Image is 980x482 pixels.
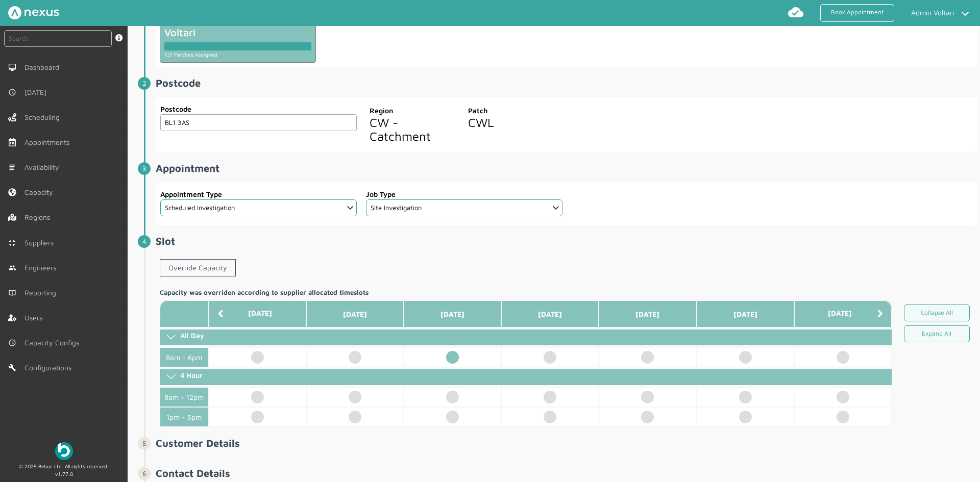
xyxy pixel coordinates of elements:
[8,289,16,297] img: md-book.svg
[160,347,209,367] td: 8am - 6pm
[160,104,357,114] label: Postcode
[24,239,58,247] span: Suppliers
[24,188,57,196] span: Capacity
[404,300,501,327] th: [DATE]
[160,369,892,385] a: 4 Hour
[4,30,112,47] input: Search by: Ref, PostCode, MPAN, MPRN, Account, Customer
[180,331,204,340] label: All Day
[156,467,978,479] h2: Contact Details
[160,329,892,345] a: All Day
[8,364,16,372] img: md-build.svg
[24,264,60,272] span: Engineers
[160,387,209,407] td: 8am - 12pm
[24,113,64,121] span: Scheduling
[24,314,46,322] span: Users
[8,88,16,96] img: md-time.svg
[794,300,892,327] th: [DATE]
[156,437,978,449] h2: Customer Details ️️️
[8,188,16,196] img: capacity-left-menu.svg
[8,138,16,146] img: appointments-left-menu.svg
[697,300,794,327] th: [DATE]
[24,289,60,297] span: Reporting
[788,4,804,20] img: md-cloud-done.svg
[366,189,562,199] label: Job Type
[820,4,894,22] a: Book Appointment
[164,27,311,38] div: Voltari
[8,163,16,171] img: md-list.svg
[156,77,978,89] h2: Postcode ️️️
[370,105,460,116] label: Region
[156,289,978,296] h4: Capacity was overriden according to supplier allocated timeslots
[501,300,599,327] th: [DATE]
[8,264,16,272] img: md-people.svg
[24,339,83,347] span: Capacity Configs
[24,213,54,221] span: Regions
[180,371,203,379] label: 4 Hour
[160,189,357,199] label: Appointment Type
[370,115,431,144] span: CW - Catchment
[8,339,16,347] img: md-time.svg
[24,63,63,71] span: Dashboard
[468,105,558,116] label: Patch
[24,364,76,372] span: Configurations
[55,442,73,460] img: Beboc Logo
[164,52,217,58] small: 131 Patches Assigned
[8,6,59,19] img: Nexus
[24,138,73,146] span: Appointments
[8,239,16,247] img: md-contract.svg
[24,163,63,171] span: Availability
[24,88,51,96] span: [DATE]
[904,305,970,321] a: Collapse All
[209,300,306,327] th: [DATE]
[160,259,236,276] a: Override Capacity
[160,407,209,427] td: 1pm - 5pm
[599,300,696,327] th: [DATE]
[904,325,970,342] a: Expand All
[8,213,16,221] img: regions.left-menu.svg
[156,235,978,247] h2: Slot ️️️
[217,309,223,318] a: Previous
[8,63,16,71] img: md-desktop.svg
[8,113,16,121] img: scheduling-left-menu.svg
[468,115,494,130] span: CWL
[306,300,404,327] th: [DATE]
[877,309,883,318] a: Next
[156,162,978,174] h2: Appointment ️️️
[8,314,16,322] img: user-left-menu.svg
